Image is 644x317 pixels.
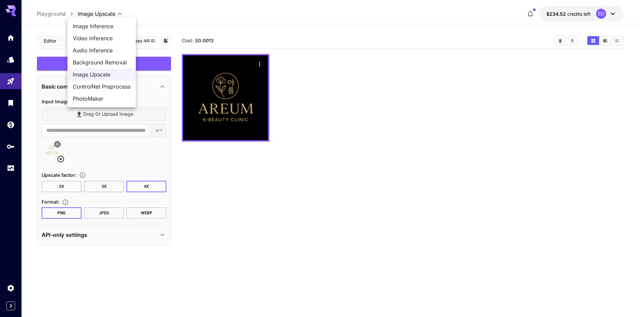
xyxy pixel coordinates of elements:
[73,95,130,103] span: PhotoMaker
[73,46,130,54] span: Audio Inference
[73,34,130,42] span: Video Inference
[73,70,130,78] span: Image Upscale
[73,22,130,30] span: Image Inference
[73,58,130,66] span: Background Removal
[73,83,130,91] span: ControlNet Preprocess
